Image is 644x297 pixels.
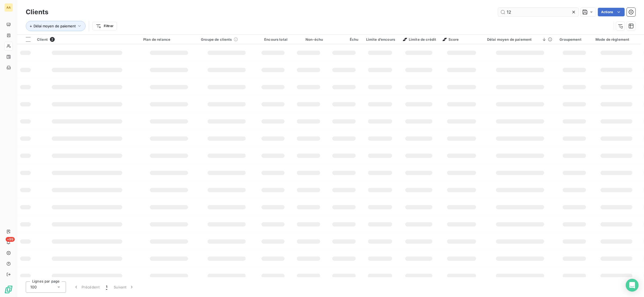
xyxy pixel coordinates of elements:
img: Logo LeanPay [4,285,13,294]
button: Suivant [111,281,138,293]
div: Échu [329,37,358,42]
h3: Clients [26,7,48,17]
span: 1 [106,284,107,290]
span: Client [37,37,48,42]
div: Non-échu [294,37,323,42]
span: +99 [6,237,15,242]
span: Limite de crédit [403,37,436,42]
button: Actions [598,8,625,16]
button: Précédent [70,281,103,293]
div: Plan de relance [143,37,194,42]
div: Open Intercom Messenger [626,279,639,292]
div: Groupement [560,37,589,42]
button: Délai moyen de paiement [26,21,86,31]
span: Groupe de clients [201,37,232,42]
span: Délai moyen de paiement [34,24,76,28]
div: AA [4,3,13,12]
div: Mode de règlement [595,37,637,42]
span: 100 [30,284,37,290]
button: Filtrer [92,22,117,30]
input: Rechercher [498,8,579,16]
button: 1 [103,281,111,293]
div: Délai moyen de paiement [487,37,553,42]
span: Score [443,37,459,42]
div: Limite d’encours [365,37,395,42]
div: Encours total [259,37,288,42]
span: 2 [50,37,55,42]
